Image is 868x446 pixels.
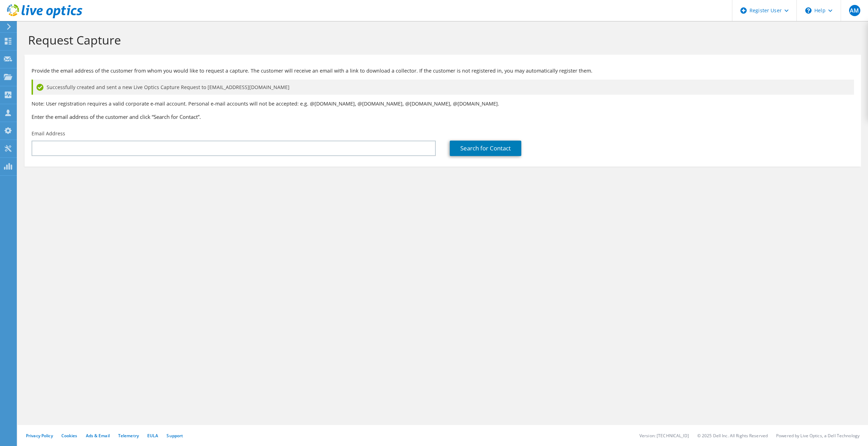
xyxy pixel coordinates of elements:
[61,433,77,439] a: Cookies
[849,5,860,16] span: AM
[32,130,65,137] label: Email Address
[639,433,689,439] li: Version: [TECHNICAL_ID]
[697,433,768,439] li: © 2025 Dell Inc. All Rights Reserved
[86,433,110,439] a: Ads & Email
[450,141,521,156] a: Search for Contact
[28,33,854,47] h1: Request Capture
[776,433,860,439] li: Powered by Live Optics, a Dell Technology
[167,433,183,439] a: Support
[26,433,53,439] a: Privacy Policy
[32,113,854,121] h3: Enter the email address of the customer and click “Search for Contact”.
[805,7,812,14] svg: \n
[32,67,854,75] p: Provide the email address of the customer from whom you would like to request a capture. The cust...
[32,100,854,108] p: Note: User registration requires a valid corporate e-mail account. Personal e-mail accounts will ...
[147,433,158,439] a: EULA
[47,83,290,91] span: Successfully created and sent a new Live Optics Capture Request to [EMAIL_ADDRESS][DOMAIN_NAME]
[118,433,139,439] a: Telemetry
